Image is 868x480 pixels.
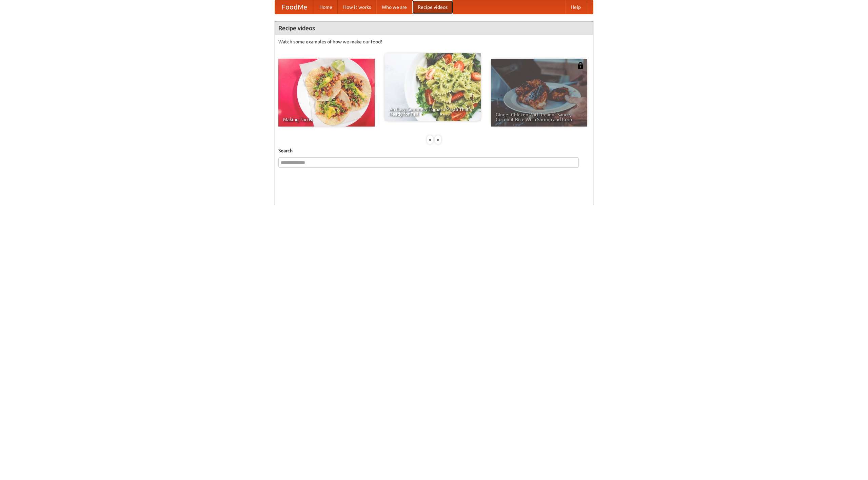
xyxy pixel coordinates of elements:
h5: Search [278,147,590,154]
h4: Recipe videos [275,21,593,35]
span: An Easy, Summery Tomato Pasta That's Ready for Fall [389,107,476,116]
div: » [435,135,441,144]
a: Who we are [376,0,412,14]
span: Making Tacos [283,117,370,122]
p: Watch some examples of how we make our food! [278,38,590,45]
a: FoodMe [275,0,314,14]
a: Making Tacos [278,59,375,127]
div: « [427,135,433,144]
a: An Easy, Summery Tomato Pasta That's Ready for Fall [384,53,481,121]
img: 483408.png [577,62,584,69]
a: How it works [338,0,376,14]
a: Recipe videos [412,0,453,14]
a: Home [314,0,338,14]
a: Help [565,0,586,14]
